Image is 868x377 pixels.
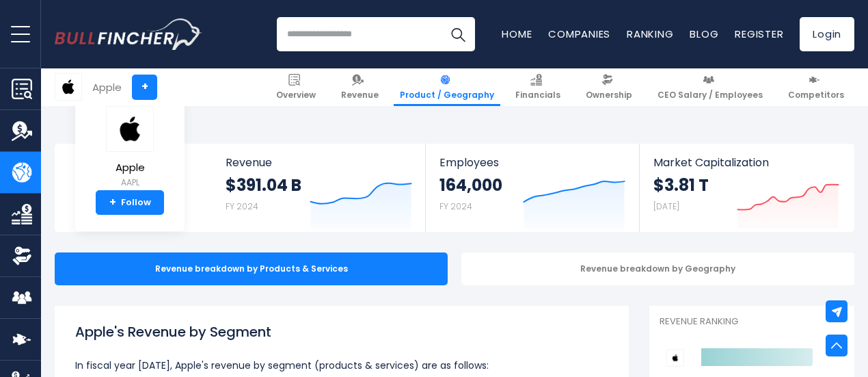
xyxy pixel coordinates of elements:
a: Apple AAPL [105,105,154,191]
span: Financials [515,90,560,101]
h1: Apple's Revenue by Segment [75,322,608,342]
a: Revenue $391.04 B FY 2024 [212,144,426,232]
strong: + [109,196,116,209]
small: [DATE] [653,200,679,212]
a: Ownership [580,68,638,106]
a: Product / Geography [394,68,500,106]
div: Apple [92,79,122,95]
span: CEO Salary / Employees [657,90,763,101]
strong: $3.81 T [653,174,709,196]
img: Apple competitors logo [666,349,684,367]
a: Ranking [627,27,673,41]
img: AAPL logo [55,74,81,100]
span: Employees [439,156,625,169]
a: Login [800,17,854,51]
small: FY 2024 [439,200,472,212]
p: Revenue Ranking [660,316,844,328]
a: + [132,75,157,100]
span: Product / Geography [400,90,494,101]
a: Financials [509,68,567,106]
a: CEO Salary / Employees [651,68,769,106]
span: Competitors [788,90,844,101]
span: Revenue [226,156,412,169]
span: Overview [276,90,316,101]
a: Blog [690,27,718,41]
div: Revenue breakdown by Geography [461,252,854,285]
span: Ownership [586,90,632,101]
button: Search [441,17,475,51]
strong: 164,000 [439,174,502,196]
a: Companies [548,27,610,41]
a: Home [502,27,532,41]
a: Employees 164,000 FY 2024 [426,144,638,232]
span: Apple [106,162,154,174]
a: Competitors [782,68,850,106]
a: Go to homepage [55,18,202,50]
a: Overview [270,68,322,106]
a: Market Capitalization $3.81 T [DATE] [640,144,853,232]
a: Revenue [335,68,385,106]
span: Revenue [341,90,379,101]
strong: $391.04 B [226,174,301,196]
img: Bullfincher logo [55,18,202,50]
span: Market Capitalization [653,156,839,169]
small: AAPL [106,177,154,189]
div: Revenue breakdown by Products & Services [55,252,448,285]
a: +Follow [96,190,164,215]
img: AAPL logo [106,106,154,152]
a: Register [735,27,783,41]
img: Ownership [12,246,32,266]
p: In fiscal year [DATE], Apple's revenue by segment (products & services) are as follows: [75,357,608,374]
small: FY 2024 [226,200,258,212]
